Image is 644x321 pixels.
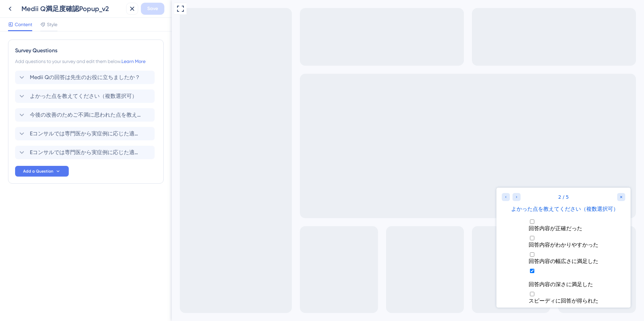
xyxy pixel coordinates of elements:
span: Add a Question [23,169,53,174]
input: 回答内容がわかりやすかった [34,48,38,53]
span: Eコンサルでは専門医から実症例に応じた適切な知見を得られます。今回の回答で解消しきれなかった点を、専門医に相談してみたいですか？ [30,148,141,156]
input: 回答内容の深さに満足した [34,81,38,85]
span: 回答内容がわかりやすかった [32,54,102,60]
span: Medii Qの回答は先生のお役に立ちましたか？ [30,73,140,81]
span: 回答内容が正確だった [32,38,86,44]
span: 今後の改善のためご不満に思われた点を教えてください（複数選択可） [30,111,141,119]
span: Save [147,5,158,13]
button: Add a Question [15,166,69,177]
button: Save [141,3,164,15]
iframe: UserGuiding Survey [325,188,459,308]
div: Multiple choices rating [32,31,102,150]
span: 回答内容の深さに満足した [32,93,97,100]
input: 回答内容の幅広さに満足した [34,65,38,69]
div: Medii Q満足度確認Popup_v2 [21,4,123,13]
a: Learn More [121,59,146,64]
input: 回答内容が正確だった [34,32,38,36]
div: Add questions to your survey and edit them below. [15,57,157,65]
span: スピーディに回答が得られた [32,110,102,116]
input: スピーディに回答が得られた [34,104,38,109]
span: Style [47,20,57,28]
span: Content [15,20,32,28]
div: Survey Questions [15,47,157,55]
span: Eコンサルでは専門医から実症例に応じた適切な知見を得られます。今回の回答について、さらに専門医の見解も聞いてみたいですか？ [30,130,141,138]
span: 回答内容の幅広さに満足した [32,70,102,77]
span: よかった点を教えてください（複数選択可） [30,92,137,100]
